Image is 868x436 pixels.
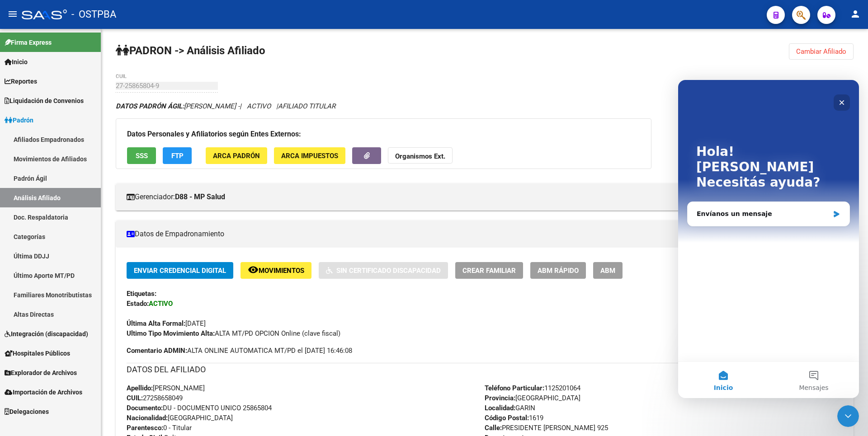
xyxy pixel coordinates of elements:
[71,5,116,24] span: - OSTPBA
[5,57,28,67] span: Inicio
[127,229,832,239] mat-panel-title: Datos de Empadronamiento
[259,267,304,275] span: Movimientos
[116,102,335,110] i: | ACTIVO |
[127,414,168,422] strong: Nacionalidad:
[127,262,233,279] button: Enviar Credencial Digital
[538,267,579,275] span: ABM Rápido
[116,102,184,110] strong: DATOS PADRÓN ÁGIL:
[241,262,311,279] button: Movimientos
[127,394,143,402] strong: CUIL:
[485,404,535,412] span: GARIN
[600,267,615,275] span: ABM
[7,9,18,19] mat-icon: menu
[116,44,265,57] strong: PADRON -> Análisis Afiliado
[455,262,523,279] button: Crear Familiar
[5,407,49,417] span: Delegaciones
[5,387,82,397] span: Importación de Archivos
[678,80,859,398] iframe: Intercom live chat
[395,152,445,160] strong: Organismos Ext.
[127,384,153,392] strong: Apellido:
[127,290,156,298] strong: Etiquetas:
[388,147,453,164] button: Organismos Ext.
[5,329,88,339] span: Integración (discapacidad)
[127,329,215,338] strong: Ultimo Tipo Movimiento Alta:
[796,47,846,56] span: Cambiar Afiliado
[127,384,205,392] span: [PERSON_NAME]
[5,38,52,47] span: Firma Express
[134,267,226,275] span: Enviar Credencial Digital
[281,152,338,160] span: ARCA Impuestos
[5,76,37,86] span: Reportes
[171,152,184,160] span: FTP
[127,346,352,356] span: ALTA ONLINE AUTOMATICA MT/PD el [DATE] 16:46:08
[213,152,260,160] span: ARCA Padrón
[485,424,502,432] strong: Calle:
[850,9,861,19] mat-icon: person
[127,404,272,412] span: DU - DOCUMENTO UNICO 25865804
[485,424,608,432] span: PRESIDENTE [PERSON_NAME] 925
[127,424,163,432] strong: Parentesco:
[127,424,192,432] span: 0 - Titular
[116,183,854,211] mat-expansion-panel-header: Gerenciador:D88 - MP Salud
[319,262,448,279] button: Sin Certificado Discapacidad
[593,262,623,279] button: ABM
[462,267,516,275] span: Crear Familiar
[127,394,183,402] span: 27258658049
[5,96,84,106] span: Liquidación de Convenios
[127,319,185,328] strong: Última Alta Formal:
[127,319,206,328] span: [DATE]
[278,102,335,110] span: AFILIADO TITULAR
[127,347,187,355] strong: Comentario ADMIN:
[149,300,173,308] strong: ACTIVO
[127,363,843,376] h3: DATOS DEL AFILIADO
[127,192,832,202] mat-panel-title: Gerenciador:
[127,404,163,412] strong: Documento:
[127,300,149,308] strong: Estado:
[5,115,33,125] span: Padrón
[248,264,259,275] mat-icon: remove_red_eye
[5,368,77,378] span: Explorador de Archivos
[485,384,544,392] strong: Teléfono Particular:
[116,220,854,248] mat-expansion-panel-header: Datos de Empadronamiento
[163,147,192,164] button: FTP
[837,405,859,427] iframe: Intercom live chat
[136,152,148,160] span: SSS
[175,192,225,202] strong: D88 - MP Salud
[116,102,240,110] span: [PERSON_NAME] -
[485,384,580,392] span: 1125201064
[127,128,640,141] h3: Datos Personales y Afiliatorios según Entes Externos:
[5,348,70,358] span: Hospitales Públicos
[485,414,543,422] span: 1619
[485,404,515,412] strong: Localidad:
[206,147,267,164] button: ARCA Padrón
[789,43,854,60] button: Cambiar Afiliado
[485,414,529,422] strong: Código Postal:
[530,262,586,279] button: ABM Rápido
[485,394,580,402] span: [GEOGRAPHIC_DATA]
[127,329,340,338] span: ALTA MT/PD OPCION Online (clave fiscal)
[336,267,441,275] span: Sin Certificado Discapacidad
[127,414,233,422] span: [GEOGRAPHIC_DATA]
[485,394,515,402] strong: Provincia:
[274,147,345,164] button: ARCA Impuestos
[127,147,156,164] button: SSS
